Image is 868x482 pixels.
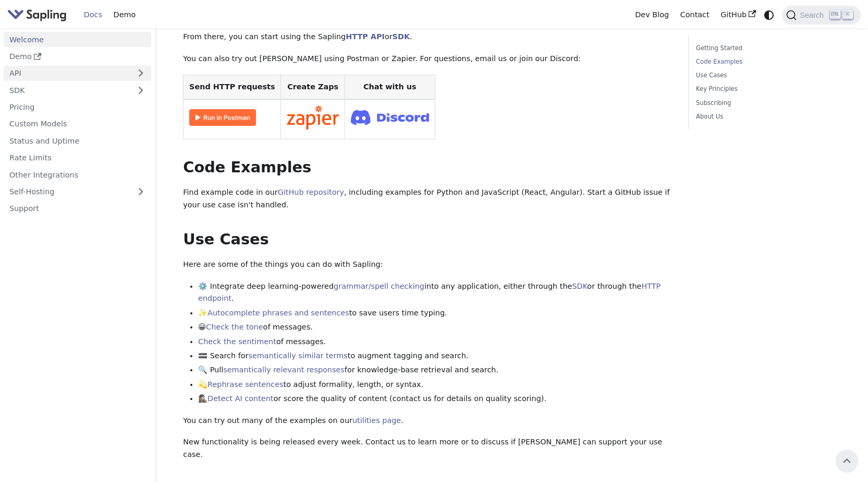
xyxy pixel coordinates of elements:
[4,83,130,98] a: SDK
[198,350,673,362] li: 🟰 Search for to augment tagging and search.
[4,167,151,182] a: Other Integrations
[393,32,410,41] a: SDK
[183,436,673,461] p: New functionality is being released every week. Contact us to learn more or to discuss if [PERSON...
[675,7,715,23] a: Contact
[696,43,837,53] a: Getting Started
[183,258,673,271] p: Here are some of the things you can do with Sapling:
[207,309,349,317] a: Autocomplete phrases and sentences
[198,321,673,334] li: 😀 of messages.
[352,416,401,425] a: utilities page
[4,184,151,199] a: Self-Hosting
[281,75,345,99] th: Create Zaps
[345,75,435,99] th: Chat with us
[198,307,673,320] li: ✨ to save users time typing.
[346,32,385,41] a: HTTP API
[198,280,673,305] li: ⚙️ Integrate deep learning-powered into any application, either through the or through the .
[108,7,141,23] a: Demo
[836,450,858,472] button: Scroll back to top
[696,57,837,67] a: Code Examples
[183,230,673,249] h2: Use Cases
[198,337,276,346] a: Check the sentiment
[7,7,70,22] a: Sapling.ai
[4,201,151,216] a: Support
[4,100,151,115] a: Pricing
[287,105,339,130] img: Connect in Zapier
[183,415,673,427] p: You can try out many of the examples on our .
[184,75,281,99] th: Send HTTP requests
[696,98,837,108] a: Subscribing
[4,116,151,132] a: Custom Models
[78,7,108,23] a: Docs
[842,10,853,19] kbd: K
[189,109,256,126] img: Run in Postman
[696,84,837,94] a: Key Principles
[206,323,263,331] a: Check the tone
[278,188,344,196] a: GitHub repository
[130,83,151,98] button: Expand sidebar category 'SDK'
[183,31,673,43] p: From there, you can start using the Sapling or .
[223,366,345,374] a: semantically relevant responses
[7,7,67,22] img: Sapling.ai
[4,32,151,47] a: Welcome
[207,394,273,403] a: Detect AI content
[198,379,673,391] li: 💫 to adjust formality, length, or syntax.
[4,150,151,166] a: Rate Limits
[198,364,673,377] li: 🔍 Pull for knowledge-base retrieval and search.
[4,133,151,148] a: Status and Uptime
[130,66,151,81] button: Expand sidebar category 'API'
[351,107,429,128] img: Join Discord
[4,66,130,81] a: API
[248,351,347,360] a: semantically similar terms
[183,158,673,177] h2: Code Examples
[198,336,673,348] li: of messages.
[696,112,837,122] a: About Us
[797,11,830,19] span: Search
[4,49,151,64] a: Demo
[207,380,283,389] a: Rephrase sentences
[696,70,837,80] a: Use Cases
[572,282,587,290] a: SDK
[782,6,860,25] button: Search (Ctrl+K)
[715,7,761,23] a: GitHub
[334,282,424,290] a: grammar/spell checking
[762,7,777,22] button: Switch between dark and light mode (currently system mode)
[629,7,674,23] a: Dev Blog
[198,393,673,405] li: 🕵🏽‍♀️ or score the quality of content (contact us for details on quality scoring).
[183,186,673,211] p: Find example code in our , including examples for Python and JavaScript (React, Angular). Start a...
[183,53,673,65] p: You can also try out [PERSON_NAME] using Postman or Zapier. For questions, email us or join our D...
